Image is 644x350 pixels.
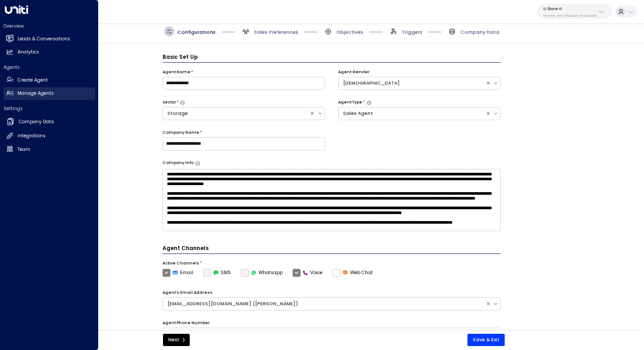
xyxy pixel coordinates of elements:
[163,69,191,75] label: Agent Name
[163,261,199,267] label: Active Channels
[4,46,95,59] a: Analytics
[163,269,194,277] label: Email
[163,130,199,136] label: Company Name
[241,269,283,277] div: To activate this channel, please go to the Integrations page
[343,110,481,117] div: Sales Agent
[293,269,323,277] label: Voice
[241,269,283,277] label: Whatsapp
[336,29,363,36] span: Objectives
[18,146,30,153] h2: Team
[203,269,231,277] label: SMS
[18,77,48,84] h2: Create Agent
[4,32,95,45] a: Leads & Conversations
[367,100,372,105] button: Select whether your copilot will handle inquiries directly from leads or from brokers representin...
[167,300,481,307] div: [EMAIL_ADDRESS][DOMAIN_NAME] ([PERSON_NAME])
[4,105,95,112] h2: Settings
[18,132,46,139] h2: Integrations
[163,160,194,166] label: Company Info
[254,29,298,36] span: Sales Preferences
[163,320,210,326] label: Agent Phone Number
[19,118,54,125] h2: Company Data
[18,90,54,97] h2: Manage Agents
[543,14,596,18] p: 58c4b32c-92b1-4356-be9b-1247e2c02228
[467,334,505,346] button: Save & Exit
[4,64,95,71] h2: Agents
[343,80,481,87] div: [DEMOGRAPHIC_DATA]
[167,110,305,117] div: Storage
[460,29,499,36] span: Company Data
[537,4,612,19] button: U Store It58c4b32c-92b1-4356-be9b-1247e2c02228
[163,100,176,106] label: Sector
[163,53,501,63] h3: Basic Set Up
[163,334,190,346] button: Next
[4,23,95,29] h2: Overview
[18,36,70,43] h2: Leads & Conversations
[163,290,212,296] label: Agent's Email Address
[402,29,422,36] span: Triggers
[18,49,39,56] h2: Analytics
[4,130,95,143] a: Integrations
[4,143,95,156] a: Team
[180,100,185,105] button: Select whether your copilot will handle inquiries directly from leads or from brokers representin...
[203,269,231,277] div: To activate this channel, please go to the Integrations page
[177,29,216,36] span: Configurations
[4,87,95,100] a: Manage Agents
[4,74,95,86] a: Create Agent
[4,115,95,129] a: Company Data
[338,69,370,75] label: Agent Gender
[333,269,373,277] label: Web Chat
[163,244,501,254] h4: Agent Channels
[543,6,596,11] p: U Store It
[338,100,362,106] label: Agent Type
[195,161,200,165] button: Provide a brief overview of your company, including your industry, products or services, and any ...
